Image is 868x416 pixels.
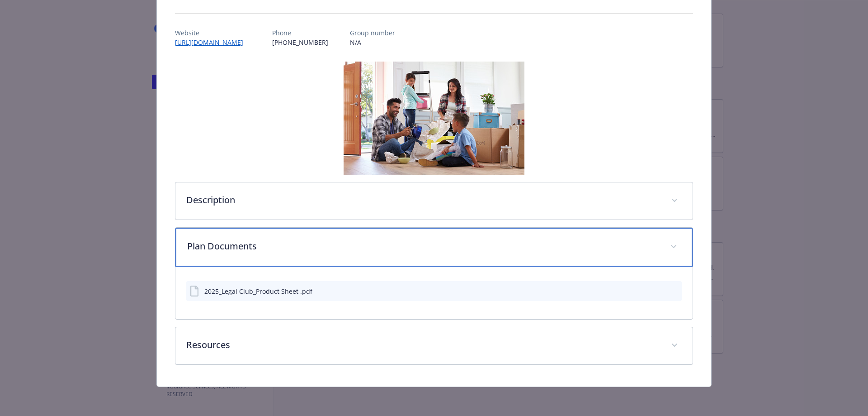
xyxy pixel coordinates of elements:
[175,38,250,47] a: [URL][DOMAIN_NAME]
[670,287,678,296] button: preview file
[175,228,693,267] div: Plan Documents
[187,239,660,253] p: Plan Documents
[272,28,328,38] p: Phone
[175,267,693,319] div: Plan Documents
[175,327,693,364] div: Resources
[175,28,250,38] p: Website
[344,62,524,175] img: banner
[204,287,312,296] div: 2025_Legal Club_Product Sheet .pdf
[656,287,663,296] button: download file
[350,38,395,47] p: N/A
[350,28,395,38] p: Group number
[272,38,328,47] p: [PHONE_NUMBER]
[186,193,660,207] p: Description
[186,338,660,352] p: Resources
[175,182,693,220] div: Description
